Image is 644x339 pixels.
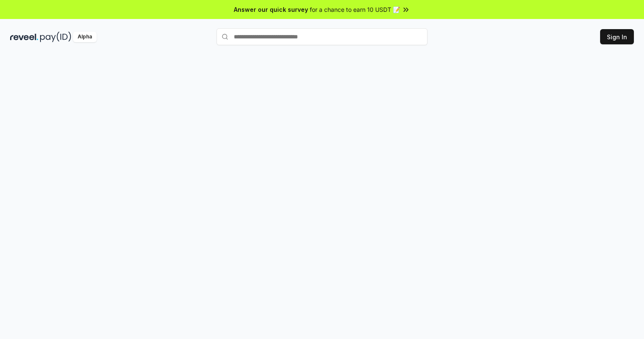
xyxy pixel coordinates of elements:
img: pay_id [40,32,71,42]
span: for a chance to earn 10 USDT 📝 [310,5,400,14]
button: Sign In [600,29,634,44]
img: reveel_dark [10,32,38,42]
div: Alpha [73,32,97,42]
span: Answer our quick survey [234,5,308,14]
